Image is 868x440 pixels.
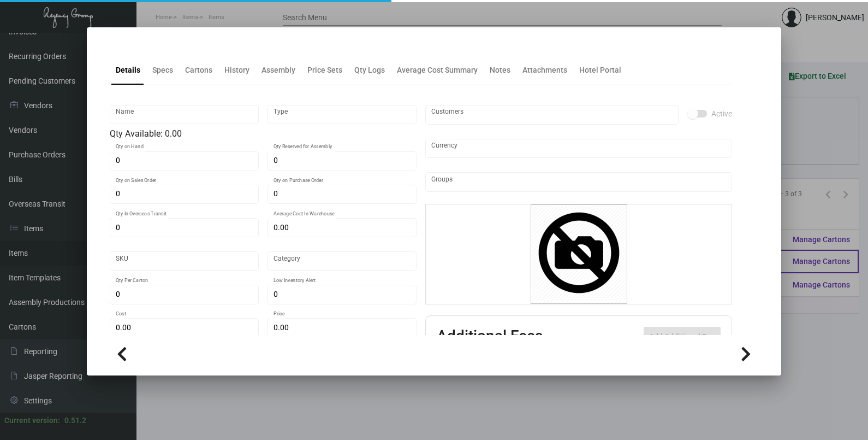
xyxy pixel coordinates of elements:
[522,64,567,76] div: Attachments
[649,332,715,341] span: Add Additional Fee
[110,127,417,140] div: Qty Available: 0.00
[261,64,295,76] div: Assembly
[4,415,60,426] div: Current version:
[307,64,342,76] div: Price Sets
[397,64,478,76] div: Average Cost Summary
[431,178,727,186] input: Add new..
[490,64,510,76] div: Notes
[354,64,385,76] div: Qty Logs
[431,110,673,119] input: Add new..
[437,327,543,347] h2: Additional Fees
[711,107,732,120] span: Active
[116,64,140,76] div: Details
[152,64,173,76] div: Specs
[64,415,86,426] div: 0.51.2
[185,64,212,76] div: Cartons
[224,64,249,76] div: History
[579,64,621,76] div: Hotel Portal
[644,327,721,347] button: Add Additional Fee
